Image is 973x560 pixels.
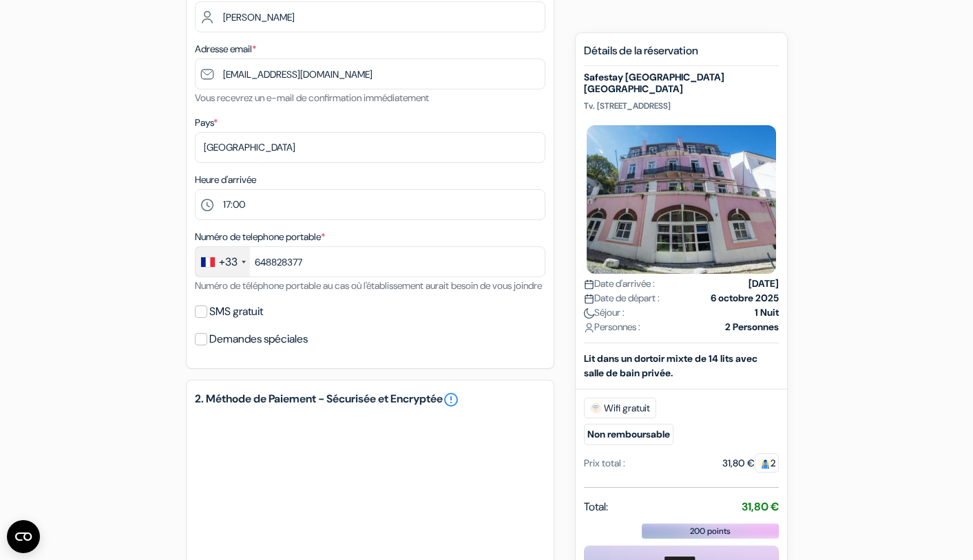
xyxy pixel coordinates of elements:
[7,520,40,553] button: Ouvrir le widget CMP
[755,305,779,320] strong: 1 Nuit
[219,254,238,270] div: +33
[195,246,545,277] input: 6 12 34 56 78
[749,277,779,291] strong: [DATE]
[584,424,673,445] small: Non remboursable
[209,302,263,321] label: SMS gratuit
[584,277,655,291] span: Date d'arrivée :
[196,247,250,277] div: France: +33
[195,58,545,89] input: Entrer adresse e-mail
[760,460,771,470] img: guest.svg
[584,398,656,418] span: Wifi gratuit
[722,456,779,471] div: 31,80 €
[584,352,757,379] b: Lit dans un dortoir mixte de 14 lits avec salle de bain privée.
[755,453,779,473] span: 2
[584,499,608,515] span: Total:
[690,525,731,537] span: 200 points
[195,91,429,104] small: Vous recevrez un e-mail de confirmation immédiatement
[590,402,601,413] img: free_wifi.svg
[195,173,256,187] label: Heure d'arrivée
[584,72,779,95] h5: Safestay [GEOGRAPHIC_DATA] [GEOGRAPHIC_DATA]
[195,391,545,408] h5: 2. Méthode de Paiement - Sécurisée et Encryptée
[725,320,779,334] strong: 2 Personnes
[584,44,779,66] h5: Détails de la réservation
[584,456,625,471] div: Prix total :
[584,309,594,319] img: moon.svg
[742,499,779,514] strong: 31,80 €
[584,323,594,334] img: user_icon.svg
[195,279,542,292] small: Numéro de téléphone portable au cas où l'établissement aurait besoin de vous joindre
[711,291,779,305] strong: 6 octobre 2025
[584,294,594,305] img: calendar.svg
[443,391,459,408] a: error_outline
[209,330,308,349] label: Demandes spéciales
[584,280,594,290] img: calendar.svg
[195,42,256,56] label: Adresse email
[584,320,640,334] span: Personnes :
[195,116,218,130] label: Pays
[584,100,779,111] p: Tv. [STREET_ADDRESS]
[584,291,660,305] span: Date de départ :
[195,1,545,32] input: Entrer le nom de famille
[195,230,325,244] label: Numéro de telephone portable
[584,305,625,320] span: Séjour :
